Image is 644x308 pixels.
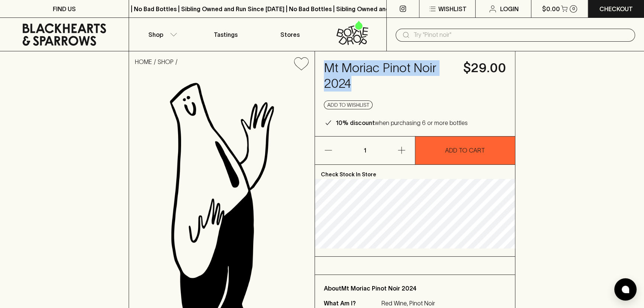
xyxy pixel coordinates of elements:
[315,165,515,179] p: Check Stock In Store
[500,4,519,13] p: Login
[158,58,174,65] a: SHOP
[599,4,633,13] p: Checkout
[53,4,76,13] p: FIND US
[572,7,575,11] p: 0
[258,18,322,51] a: Stores
[324,100,373,109] button: Add to wishlist
[135,58,152,65] a: HOME
[413,29,629,41] input: Try "Pinot noir"
[324,299,380,308] p: What Am I?
[324,60,454,92] h4: Mt Moriac Pinot Noir 2024
[445,146,485,155] p: ADD TO CART
[324,284,506,293] p: About Mt Moriac Pinot Noir 2024
[280,30,300,39] p: Stores
[336,118,468,127] p: when purchasing 6 or more bottles
[356,137,374,164] p: 1
[148,30,163,39] p: Shop
[415,137,515,164] button: ADD TO CART
[193,18,258,51] a: Tastings
[542,4,560,13] p: $0.00
[438,4,467,13] p: Wishlist
[463,60,506,76] h4: $29.00
[214,30,238,39] p: Tastings
[381,299,497,308] p: Red Wine, Pinot Noir
[291,54,312,73] button: Add to wishlist
[129,18,193,51] button: Shop
[336,119,375,126] b: 10% discount
[622,286,629,293] img: bubble-icon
